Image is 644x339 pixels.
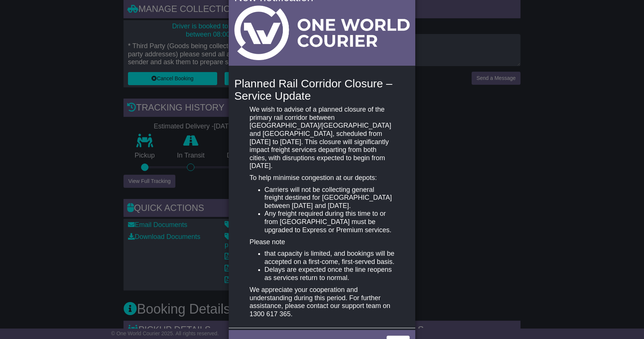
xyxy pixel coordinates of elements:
li: Delays are expected once the line reopens as services return to normal. [265,266,394,282]
p: Please note [250,238,394,246]
img: Light [234,6,410,60]
li: that capacity is limited, and bookings will be accepted on a first-come, first-served basis. [265,250,394,266]
p: We wish to advise of a planned closure of the primary rail corridor between [GEOGRAPHIC_DATA]/[GE... [250,106,394,170]
li: Carriers will not be collecting general freight destined for [GEOGRAPHIC_DATA] between [DATE] and... [265,186,394,210]
p: To help minimise congestion at our depots: [250,174,394,182]
p: We appreciate your cooperation and understanding during this period. For further assistance, plea... [250,286,394,318]
h4: Planned Rail Corridor Closure – Service Update [234,77,410,102]
li: Any freight required during this time to or from [GEOGRAPHIC_DATA] must be upgraded to Express or... [265,210,394,234]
